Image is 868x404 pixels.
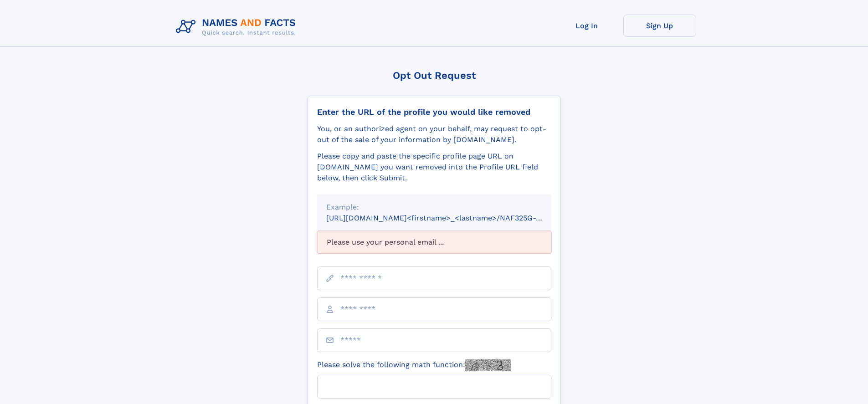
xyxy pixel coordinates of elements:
div: Please copy and paste the specific profile page URL on [DOMAIN_NAME] you want removed into the Pr... [317,151,551,184]
div: Opt Out Request [308,70,561,81]
div: Enter the URL of the profile you would like removed [317,107,551,117]
div: Example: [326,202,542,213]
small: [URL][DOMAIN_NAME]<firstname>_<lastname>/NAF325G-xxxxxxxx [326,214,569,222]
img: Logo Names and Facts [172,15,303,39]
div: Please use your personal email ... [317,231,551,254]
label: Please solve the following math function: [317,359,511,371]
div: You, or an authorized agent on your behalf, may request to opt-out of the sale of your informatio... [317,123,551,145]
a: Log In [550,15,623,37]
a: Sign Up [623,15,696,37]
